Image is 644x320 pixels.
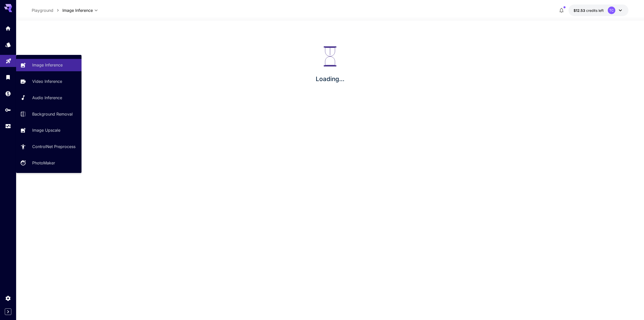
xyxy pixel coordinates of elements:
a: Background Removal [16,108,82,120]
div: Playground [6,57,12,64]
p: Image Upscale [32,127,60,133]
div: Wallet [5,90,11,97]
nav: breadcrumb [32,7,62,13]
a: Image Inference [16,59,82,71]
button: $12.53261 [569,5,628,16]
p: Video Inference [32,78,62,84]
span: Image Inference [62,7,93,13]
div: Settings [5,295,11,301]
div: Usage [5,123,11,129]
div: Library [5,74,11,80]
p: Loading... [316,75,344,84]
div: API Keys [5,107,11,113]
div: Models [5,42,11,48]
button: Expand sidebar [5,308,11,315]
p: Playground [32,7,53,13]
a: ControlNet Preprocess [16,140,82,153]
p: ControlNet Preprocess [32,144,75,150]
a: Video Inference [16,75,82,88]
p: Image Inference [32,62,63,68]
div: Home [5,25,11,31]
p: Background Removal [32,111,73,117]
div: $12.53261 [574,8,604,13]
p: PhotoMaker [32,160,55,166]
p: Audio Inference [32,95,62,101]
span: credits left [586,8,604,13]
a: Audio Inference [16,92,82,104]
span: $12.53 [574,8,586,13]
a: PhotoMaker [16,157,82,169]
div: TC [608,7,615,14]
a: Image Upscale [16,124,82,136]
